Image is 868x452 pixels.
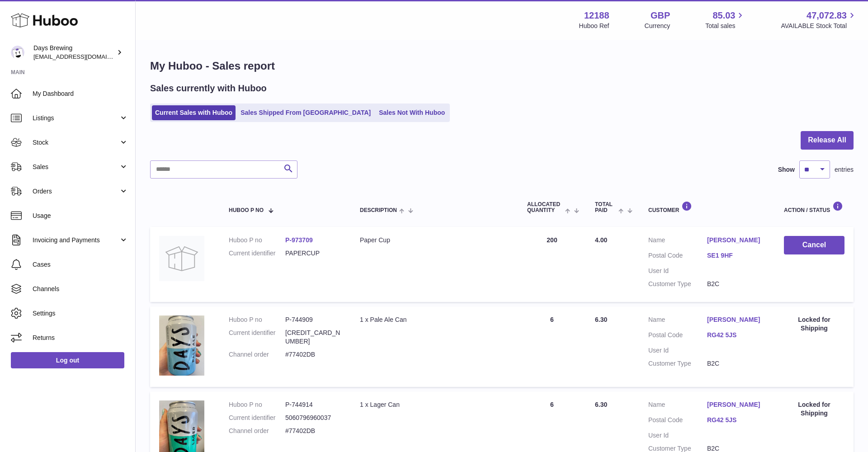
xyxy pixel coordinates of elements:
a: P-973709 [285,236,313,244]
a: [PERSON_NAME] [707,236,766,245]
img: no-photo.jpg [159,236,204,281]
span: My Dashboard [33,89,128,98]
td: 200 [518,227,586,302]
span: ALLOCATED Quantity [527,202,563,213]
a: Sales Shipped From [GEOGRAPHIC_DATA] [237,105,374,120]
dt: Huboo P no [229,400,285,409]
span: AVAILABLE Stock Total [781,22,857,30]
dt: Current identifier [229,249,285,258]
strong: GBP [651,9,670,22]
dt: Postal Code [648,331,707,342]
strong: 12188 [584,9,609,22]
div: Huboo Ref [579,22,609,30]
a: 47,072.83 AVAILABLE Stock Total [781,9,857,30]
img: 121881680514664.jpg [159,315,204,376]
dd: B2C [707,359,766,368]
span: Total sales [705,22,745,30]
label: Show [778,165,795,174]
div: Days Brewing [33,44,115,61]
span: Cases [33,260,128,269]
span: Orders [33,187,119,196]
a: [PERSON_NAME] [707,400,766,409]
span: [EMAIL_ADDRESS][DOMAIN_NAME] [33,53,133,60]
span: 47,072.83 [807,9,847,22]
dt: Huboo P no [229,236,285,245]
h2: Sales currently with Huboo [150,82,267,94]
dd: P-744914 [285,400,342,409]
h1: My Huboo - Sales report [150,59,854,73]
div: Locked for Shipping [784,315,844,333]
span: Invoicing and Payments [33,236,119,245]
div: Currency [645,22,670,30]
dt: Name [648,315,707,326]
dt: Current identifier [229,329,285,346]
span: Settings [33,309,128,318]
span: 85.03 [712,9,735,22]
div: Locked for Shipping [784,400,844,418]
dd: P-744909 [285,315,342,324]
span: Stock [33,138,119,147]
dt: Customer Type [648,280,707,288]
dd: 5060796960037 [285,414,342,422]
a: [PERSON_NAME] [707,315,766,324]
span: Description [360,207,397,213]
a: 85.03 Total sales [705,9,745,30]
div: 1 x Lager Can [360,400,509,409]
div: 1 x Pale Ale Can [360,315,509,324]
dt: Channel order [229,427,285,435]
span: Total paid [595,202,616,213]
span: Listings [33,114,119,122]
dt: Name [648,400,707,411]
dt: User Id [648,267,707,275]
a: RG42 5JS [707,331,766,339]
span: Channels [33,285,128,293]
dt: Customer Type [648,359,707,368]
span: 4.00 [595,236,607,244]
dd: #77402DB [285,350,342,359]
dt: Name [648,236,707,247]
span: Sales [33,163,119,171]
dt: User Id [648,431,707,440]
button: Cancel [784,236,844,254]
dd: B2C [707,280,766,288]
span: Usage [33,212,128,220]
a: Current Sales with Huboo [152,105,236,120]
span: entries [835,165,854,174]
div: Paper Cup [360,236,509,245]
dd: #77402DB [285,427,342,435]
span: 6.30 [595,401,607,408]
a: RG42 5JS [707,416,766,424]
a: SE1 9HF [707,251,766,260]
td: 6 [518,306,586,387]
dd: [CREDIT_CARD_NUMBER] [285,329,342,346]
a: Log out [11,352,124,368]
span: Returns [33,334,128,342]
dt: Channel order [229,350,285,359]
dt: Current identifier [229,414,285,422]
div: Customer [648,201,766,213]
span: Huboo P no [229,207,264,213]
dt: Postal Code [648,416,707,427]
dt: Postal Code [648,251,707,262]
img: victoria@daysbrewing.com [11,46,24,59]
dd: PAPERCUP [285,249,342,258]
button: Release All [801,131,854,150]
span: 6.30 [595,316,607,323]
dt: Huboo P no [229,315,285,324]
div: Action / Status [784,201,844,213]
a: Sales Not With Huboo [376,105,448,120]
dt: User Id [648,346,707,355]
